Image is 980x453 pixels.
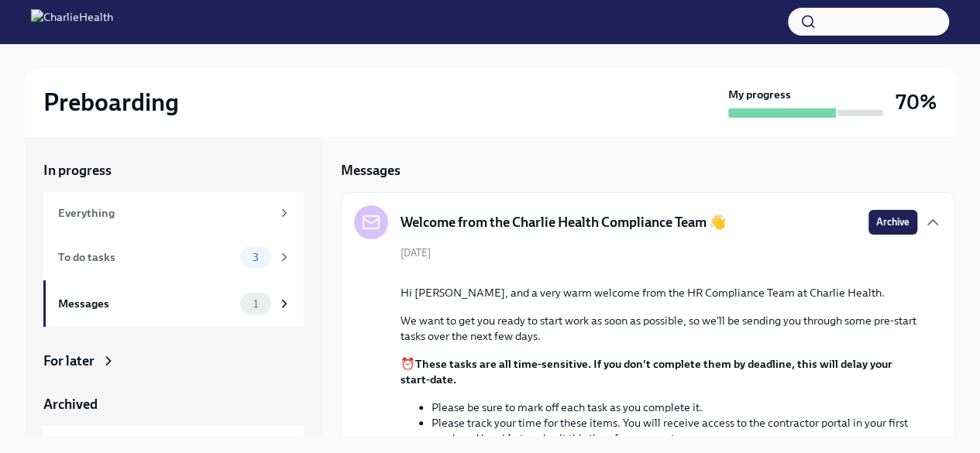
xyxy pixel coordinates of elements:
div: To do tasks [58,249,234,266]
div: Messages [58,295,234,312]
div: For later [43,352,95,370]
li: Please be sure to mark off each task as you complete it. [432,400,917,415]
span: Archive [876,214,910,230]
a: Messages1 [43,280,304,327]
strong: My progress [728,87,791,102]
h2: Preboarding [43,87,179,118]
img: CharlieHealth [31,9,113,34]
a: In progress [43,161,304,180]
a: For later [43,352,304,370]
a: To do tasks3 [43,234,304,280]
h5: Messages [341,161,401,180]
span: 1 [244,298,267,310]
p: ⏰ [401,356,917,387]
p: We want to get you ready to start work as soon as possible, so we'll be sending you through some ... [401,313,917,344]
a: Everything [43,192,304,234]
span: 3 [243,252,268,263]
strong: These tasks are all time-sensitive. If you don't complete them by deadline, this will delay your ... [401,357,892,386]
h3: 70% [896,88,937,116]
p: Hi [PERSON_NAME], and a very warm welcome from the HR Compliance Team at Charlie Health. [401,285,917,300]
span: [DATE] [401,245,431,260]
h5: Welcome from the Charlie Health Compliance Team 👋 [401,213,726,232]
button: Archive [868,210,917,235]
div: Everything [58,204,271,221]
li: Please track your time for these items. You will receive access to the contractor portal in your ... [432,415,917,446]
a: Archived [43,395,304,414]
